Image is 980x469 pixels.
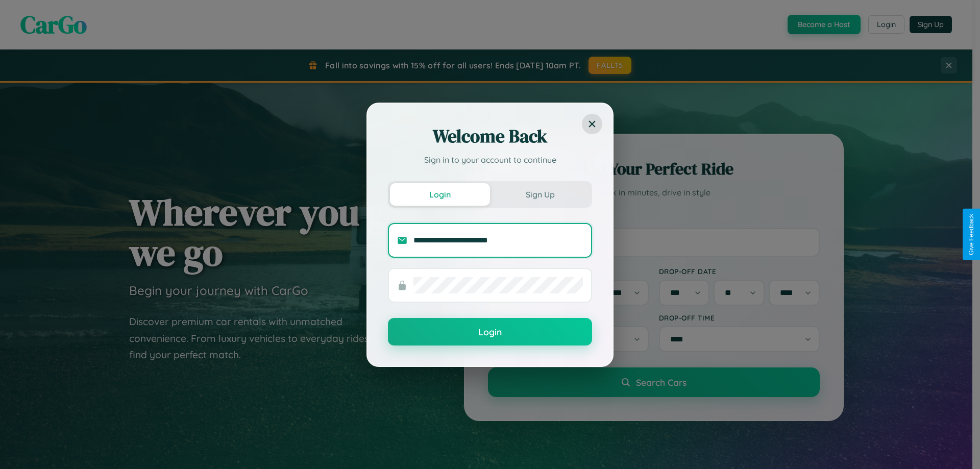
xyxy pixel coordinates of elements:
[390,183,490,206] button: Login
[490,183,590,206] button: Sign Up
[388,124,592,149] h2: Welcome Back
[388,154,592,166] p: Sign in to your account to continue
[968,214,975,255] div: Give Feedback
[388,318,592,345] button: Login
